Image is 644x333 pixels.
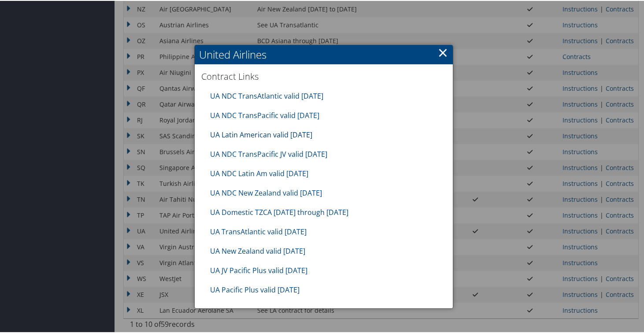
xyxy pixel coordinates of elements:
a: UA New Zealand valid [DATE] [210,245,305,255]
a: UA NDC TransPacific JV valid [DATE] [210,148,327,158]
a: UA Pacific Plus valid [DATE] [210,284,300,294]
a: UA Latin American valid [DATE] [210,129,312,139]
a: UA NDC Latin Am valid [DATE] [210,168,308,178]
a: UA NDC TransAtlantic valid [DATE] [210,90,323,100]
a: × [438,43,448,60]
a: UA TransAtlantic valid [DATE] [210,226,307,236]
a: UA Domestic TZCA [DATE] through [DATE] [210,207,348,216]
a: UA JV Pacific Plus valid [DATE] [210,265,307,274]
a: UA NDC New Zealand valid [DATE] [210,187,322,197]
a: UA NDC TransPacific valid [DATE] [210,110,319,119]
h3: Contract Links [201,70,446,82]
h2: United Airlines [195,44,453,63]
